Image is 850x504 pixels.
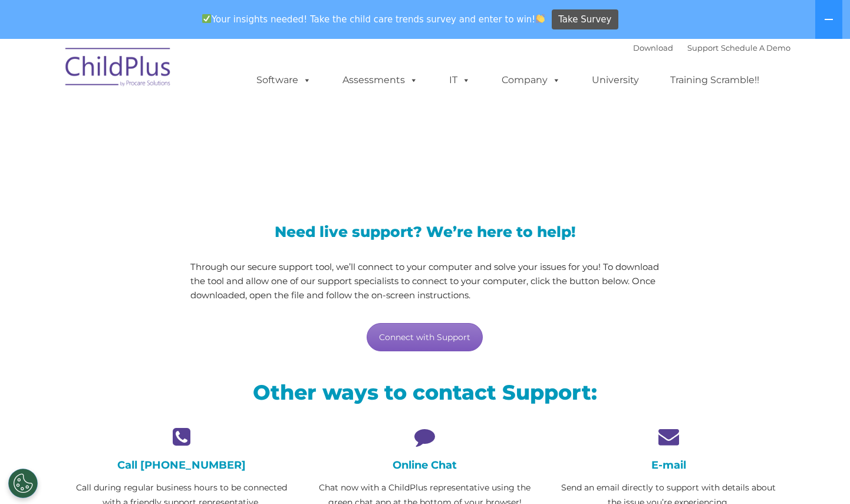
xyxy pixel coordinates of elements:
a: Training Scramble!! [658,68,771,92]
h3: Need live support? We’re here to help! [190,225,660,239]
h4: Call [PHONE_NUMBER] [68,459,294,472]
font: | [633,43,790,52]
a: IT [437,68,482,92]
a: Support [687,43,719,52]
span: Take Survey [558,9,611,30]
img: ChildPlus by Procare Solutions [60,39,177,98]
img: ✅ [202,14,211,23]
h2: Other ways to contact Support: [68,379,782,406]
a: Company [490,68,572,92]
span: Your insights needed! Take the child care trends survey and enter to win! [197,8,550,31]
a: Assessments [331,68,430,92]
img: 👏 [536,14,545,23]
a: Download [633,43,673,52]
a: Connect with Support [367,323,483,351]
h4: Online Chat [312,459,538,472]
a: Software [245,68,323,92]
h4: E-mail [556,459,782,472]
a: Schedule A Demo [721,43,790,52]
span: LiveSupport with SplashTop [68,124,509,160]
a: Take Survey [552,9,618,30]
button: Cookies Settings [8,469,38,498]
a: University [580,68,651,92]
p: Through our secure support tool, we’ll connect to your computer and solve your issues for you! To... [190,260,660,302]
